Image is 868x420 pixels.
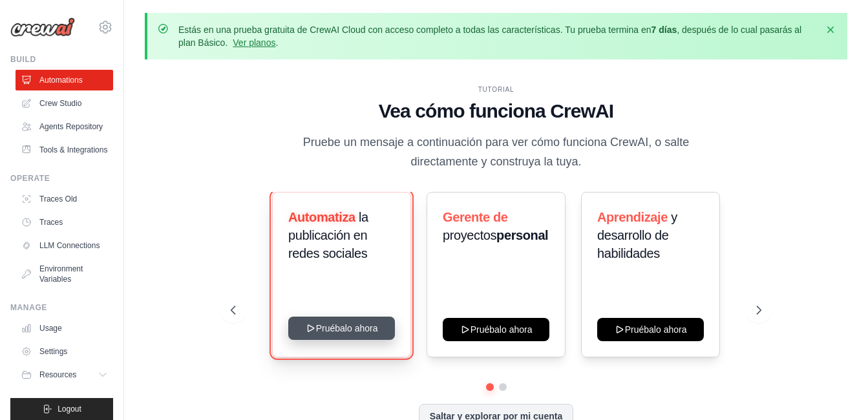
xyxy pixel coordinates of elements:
span: Automatiza [288,210,355,224]
font: Crew Studio [39,98,81,109]
img: Logo [10,17,75,37]
a: Tools & Integrations [16,140,113,160]
font: Tools & Integrations [39,145,107,155]
font: Environment Variables [39,264,108,284]
button: Logout [10,398,113,420]
a: Settings [16,341,113,362]
font: Settings [39,346,67,357]
font: Pruébalo ahora [471,323,533,336]
font: personal [443,210,548,242]
iframe: Chat Widget [803,358,868,420]
a: Automations [16,70,113,90]
button: Pruébalo ahora [288,317,395,340]
h1: Vea cómo funciona CrewAI [231,100,762,123]
button: Resources [16,364,113,385]
button: Pruébalo ahora [443,318,549,341]
div: Operate [10,173,113,184]
span: Gerente de [443,210,507,224]
a: Traces Old [16,189,113,209]
span: proyectos [443,228,496,242]
button: Pruébalo ahora [597,318,704,341]
strong: 7 días [651,25,677,35]
span: y desarrollo de habilidades [597,210,677,260]
font: Automations [39,75,83,85]
a: Traces [16,212,113,233]
span: Logout [58,404,81,414]
a: Ver planos [233,37,275,48]
font: Agents Repository [39,121,103,132]
a: Crew Studio [16,93,113,114]
font: Traces Old [39,194,77,204]
div: Manage [10,302,113,313]
a: LLM Connections [16,235,113,256]
font: Usage [39,323,62,333]
span: Aprendizaje [597,210,668,224]
span: la publicación en redes sociales [288,210,368,260]
a: Environment Variables [16,258,113,289]
span: Resources [39,370,76,380]
font: LLM Connections [39,240,100,251]
div: Build [10,54,113,65]
font: Estás en una prueba gratuita de CrewAI Cloud con acceso completo a todas las características. Tu ... [178,25,801,48]
a: Agents Repository [16,116,113,137]
p: Pruebe un mensaje a continuación para ver cómo funciona CrewAI, o salte directamente y construya ... [279,133,714,171]
font: Traces [39,217,63,227]
font: Pruébalo ahora [625,323,687,336]
div: TUTORIAL [231,85,762,94]
a: Usage [16,318,113,339]
div: Widget de chat [803,358,868,420]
